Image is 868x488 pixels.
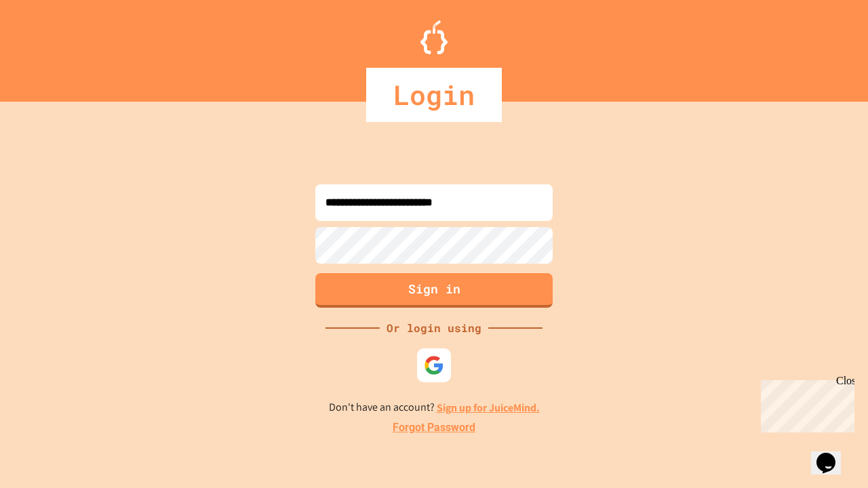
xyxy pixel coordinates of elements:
a: Sign up for JuiceMind. [437,401,540,415]
div: Login [366,68,502,122]
iframe: chat widget [755,375,854,432]
a: Forgot Password [393,420,475,436]
p: Don't have an account? [329,399,540,416]
button: Sign in [315,273,553,308]
div: Or login using [380,320,488,336]
div: Chat with us now!Close [5,5,94,86]
img: google-icon.svg [424,355,444,375]
img: Logo.svg [420,20,448,54]
iframe: chat widget [811,434,854,474]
